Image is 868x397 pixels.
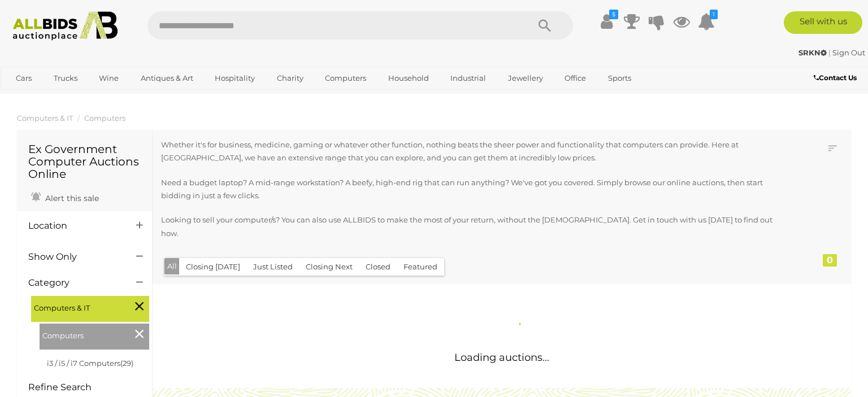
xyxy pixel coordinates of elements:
a: Hospitality [207,69,262,88]
i: $ [609,10,618,19]
a: Alert this sale [28,189,102,206]
span: (29) [120,359,133,368]
a: Computers & IT [17,114,73,123]
strong: SRKN [798,48,827,57]
span: Loading auctions... [454,351,549,364]
a: Household [381,69,436,88]
a: Computers [318,69,374,88]
a: Trucks [46,69,85,88]
a: i3 / i5 / i7 Computers(29) [47,359,133,368]
a: Antiques & Art [133,69,201,88]
b: Contact Us [814,73,857,82]
span: Alert this sale [42,193,99,203]
a: [GEOGRAPHIC_DATA] [8,88,103,107]
a: Office [557,69,593,88]
a: $ [598,11,615,32]
a: Cars [8,69,39,88]
h4: Category [28,278,119,288]
p: Need a budget laptop? A mid-range workstation? A beefy, high-end rig that can run anything? We've... [161,176,778,203]
h4: Location [28,221,119,231]
a: SRKN [798,48,828,57]
h1: Ex Government Computer Auctions Online [28,143,141,180]
button: Just Listed [246,258,300,276]
button: Search [517,11,573,40]
span: Computers [42,326,127,342]
a: Sign Out [832,48,865,57]
button: Featured [397,258,444,276]
button: Closed [359,258,397,276]
a: Charity [270,69,311,88]
a: 1 [698,11,715,32]
span: Computers & IT [34,299,119,315]
img: Allbids.com.au [7,11,124,41]
a: Computers [84,114,125,123]
a: Sell with us [784,11,862,34]
p: Looking to sell your computer/s? You can also use ALLBIDS to make the most of your return, withou... [161,213,778,240]
div: 0 [823,254,837,267]
button: Closing [DATE] [179,258,247,276]
a: Sports [601,69,639,88]
span: | [828,48,831,57]
p: Whether it's for business, medicine, gaming or whatever other function, nothing beats the sheer p... [161,138,778,165]
a: Jewellery [501,69,550,88]
button: All [164,258,180,274]
button: Closing Next [299,258,359,276]
a: Wine [92,69,126,88]
i: 1 [710,10,718,19]
a: Contact Us [814,72,860,84]
h4: Refine Search [28,382,149,392]
h4: Show Only [28,252,119,262]
a: Industrial [443,69,493,88]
